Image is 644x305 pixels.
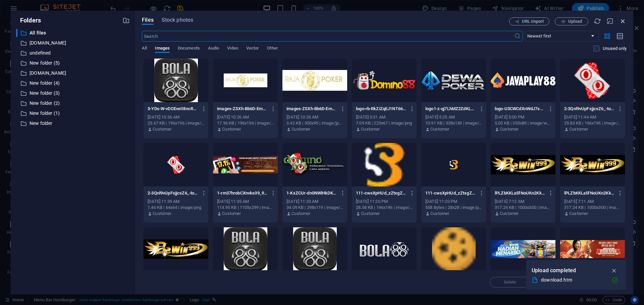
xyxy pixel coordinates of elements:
[286,106,337,112] p: images-ZSXh-Bb6D-EmozkWYDCvrw.jpg
[361,126,380,132] p: Customer
[356,120,413,126] div: 7.09 KB | 223x67 | image/png
[217,190,267,196] p: 1-rm37hrobCXnvke39_97JSA.webp
[16,69,130,77] div: [DOMAIN_NAME]
[603,46,627,52] p: Displays only files that are not in use on the website. Files added during this session can still...
[227,44,238,54] span: Video
[30,79,117,87] p: New folder (4)
[569,126,588,132] p: Customer
[16,119,130,128] div: New folder
[30,120,117,127] p: New folder
[495,199,551,205] div: [DATE] 7:12 AM
[153,211,171,217] p: Customer
[594,17,601,25] i: Reload
[509,17,549,25] button: URL import
[564,106,614,112] p: 2-3Qnl9vUpFsjjcsZ6_-toyA-orNZa2Thz0J7ddS94dazmg.png
[522,19,544,23] span: URL import
[286,190,337,196] p: 1-KxZCUr-dn0NWlHkDK1ZFeA.png
[564,205,621,211] div: 317.24 KB | 1000x300 | image/gif
[267,44,278,54] span: Other
[153,126,171,132] p: Customer
[564,190,614,196] p: lPLZbKKLa5fNoUKn2KksWENFqrK9yFhv5zCsvPrl-pwpOZJsVFe_obA5LvYl6YQ.gif
[568,19,582,23] span: Upload
[425,114,482,120] div: [DATE] 5:25 AM
[356,205,413,211] div: 28.58 KB | 196x196 | image/png
[30,49,117,57] p: undefined
[16,89,130,97] div: New folder (3)
[555,17,588,25] button: Upload
[122,17,130,24] i: Create new folder
[30,89,117,97] p: New folder (3)
[425,199,482,205] div: [DATE] 11:20 PM
[286,120,343,126] div: 3.42 KB | 300x95 | image/jpeg
[425,205,482,211] div: 558 Bytes | 28x28 | image/png
[291,126,310,132] p: Customer
[30,69,117,77] p: [DOMAIN_NAME]
[425,106,476,112] p: logo1-z-qj7LhMZ2ZdKLSttVpqGg.webp
[286,205,343,211] div: 34.09 KB | 298x119 | image/png
[564,120,621,126] div: 29.83 KB | 196x196 | image/png
[564,199,621,205] div: [DATE] 7:11 AM
[16,29,17,37] div: ​
[495,120,551,126] div: 5.05 KB | 353x89 | image/webp
[356,199,413,205] div: [DATE] 11:20 PM
[291,211,310,217] p: Customer
[155,44,170,54] span: Images
[495,106,545,112] p: logo-U3CWCdXnWdJ7su2P7nptyg.webp
[142,31,514,42] input: Search
[30,99,117,107] p: New folder (2)
[16,59,130,67] div: New folder (5)
[162,16,193,24] span: Stock photos
[30,39,117,47] p: [DOMAIN_NAME]
[356,106,406,112] p: logo-rb-RkZiZqEJ1NT66gjsmmg.png
[495,114,551,120] div: [DATE] 5:00 PM
[217,120,274,126] div: 17.96 KB | 196x196 | image/png
[541,276,606,284] div: download.htm
[217,205,274,211] div: 114.95 KB | 1105x299 | image/webp
[217,199,274,205] div: [DATE] 11:35 AM
[495,190,545,196] p: lPLZbKKLa5fNoUKn2KksWENFqrK9yFhv5zCsvPrl-7ccKf5BNYe9qoKCSFNA6FQ.gif
[148,190,198,196] p: 2-3Qnl9vUpFsjjcsZ6_-toyA.png
[222,126,241,132] p: Customer
[148,199,204,205] div: [DATE] 11:39 AM
[178,44,200,54] span: Documents
[356,190,406,196] p: 111-cwsXpHUd_zZtxgZgNDbwrQ-KK2xaXTVmkQVuo8vMrfKNg.png
[30,29,117,37] p: All files
[148,120,204,126] div: 23.67 KB | 196x196 | image/png
[500,126,519,132] p: Customer
[430,126,449,132] p: Customer
[430,211,449,217] p: Customer
[142,44,147,54] span: All
[217,114,274,120] div: [DATE] 10:26 AM
[30,109,117,117] p: New folder (1)
[532,266,576,275] p: Upload completed
[148,114,204,120] div: [DATE] 10:36 AM
[425,190,476,196] p: 111-cwsXpHUd_zZtxgZgNDbwrQ.png
[569,211,588,217] p: Customer
[30,59,117,67] p: New folder (5)
[606,17,614,25] i: Minimize
[16,79,130,87] div: New folder (4)
[286,114,343,120] div: [DATE] 10:26 AM
[286,199,343,205] div: [DATE] 11:33 AM
[16,49,130,57] div: undefined
[16,39,130,47] div: [DOMAIN_NAME]
[142,16,154,24] span: Files
[361,211,380,217] p: Customer
[148,205,204,211] div: 1.46 KB | 64x64 | image/png
[495,205,551,211] div: 317.24 KB | 1000x300 | image/gif
[16,109,130,118] div: New folder (1)
[564,114,621,120] div: [DATE] 11:44 AM
[208,44,219,54] span: Audio
[246,44,259,54] span: Vector
[148,106,198,112] p: 3-YDs-W-vDOEveII8ncRZ3OA-SG4y8hmFAW2XcDGdoXaw0A-sEdx3F0_98YVeoR1O-zSFQ.png
[356,114,413,120] div: [DATE] 5:31 AM
[425,120,482,126] div: 10.91 KB | 338x130 | image/webp
[500,211,519,217] p: Customer
[16,99,130,107] div: New folder (2)
[16,16,41,25] p: Folders
[222,211,241,217] p: Customer
[217,106,267,112] p: images-ZSXh-Bb6D-EmozkWYDCvrw--lnW1KvH_bJxaUZ7IPwVFg.png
